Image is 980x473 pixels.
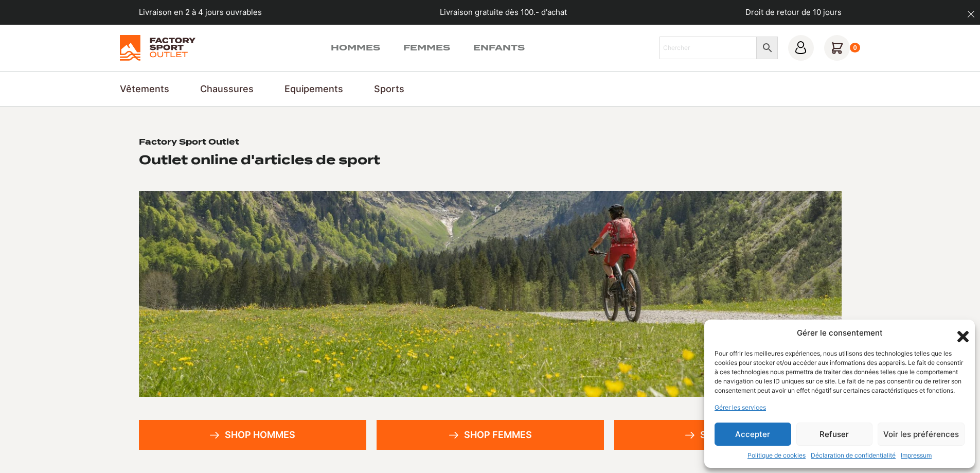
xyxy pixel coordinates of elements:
button: Refuser [796,423,873,446]
a: Enfants [473,42,525,54]
a: Politique de cookies [747,451,806,460]
a: Impressum [901,451,932,460]
a: Chaussures [200,82,254,96]
a: Gérer les services [715,403,766,412]
p: Livraison gratuite dès 100.- d'achat [440,7,567,19]
p: Droit de retour de 10 jours [745,7,842,19]
div: Fermer la boîte de dialogue [954,328,965,338]
input: Chercher [660,37,757,59]
div: Pour offrir les meilleures expériences, nous utilisons des technologies telles que les cookies po... [715,349,964,395]
a: Sports [374,82,404,96]
p: Livraison en 2 à 4 jours ouvrables [139,7,262,19]
a: Déclaration de confidentialité [811,451,896,460]
a: Femmes [403,42,450,54]
a: Equipements [284,82,343,96]
h1: Factory Sport Outlet [139,137,239,148]
button: dismiss [962,5,980,23]
button: Accepter [715,423,791,446]
a: Shop femmes [377,420,604,450]
img: Factory Sport Outlet [120,35,195,61]
button: Voir les préférences [878,423,965,446]
div: 0 [850,43,861,53]
div: Gérer le consentement [797,327,883,339]
a: Hommes [331,42,380,54]
a: Shop enfants [614,420,842,450]
a: Shop hommes [139,420,366,450]
h2: Outlet online d'articles de sport [139,152,380,168]
a: Vêtements [120,82,169,96]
